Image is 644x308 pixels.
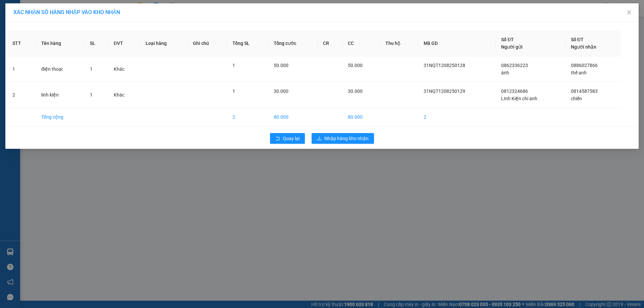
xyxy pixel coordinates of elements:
td: Tổng cộng [36,108,85,126]
span: 50.000 [274,63,288,68]
th: Tên hàng [36,30,85,56]
td: 2 [418,108,496,126]
span: rollback [275,136,280,141]
span: download [317,136,322,141]
span: Người nhận [571,44,596,50]
span: 0886027866 [571,63,598,68]
button: downloadNhập hàng kho nhận [312,133,374,144]
td: Khác [108,56,140,82]
span: 31NQT1208250128 [424,63,465,68]
span: 50.000 [348,63,363,68]
span: Nhập hàng kho nhận [324,135,369,142]
span: chiến [571,96,582,101]
span: 31NQT1208250129 [424,88,465,94]
span: 0814587583 [571,88,598,94]
span: Số ĐT [501,37,514,42]
span: 30.000 [348,88,363,94]
span: close [627,10,632,15]
span: LInh Kiện chi anh [501,96,537,101]
th: Tổng cước [268,30,318,56]
button: Close [620,3,639,22]
button: rollbackQuay lại [270,133,305,144]
span: 0862336223 [501,63,528,68]
span: XÁC NHẬN SỐ HÀNG NHẬP VÀO KHO NHẬN [13,9,120,15]
span: Quay lại [283,135,300,142]
th: ĐVT [108,30,140,56]
th: Mã GD [418,30,496,56]
td: 1 [7,56,36,82]
span: Số ĐT [571,37,584,42]
span: 30.000 [274,88,288,94]
td: linh kiện [36,82,85,108]
span: 1 [90,92,93,98]
th: Thu hộ [380,30,418,56]
td: 80.000 [342,108,380,126]
span: 0812324686 [501,88,528,94]
span: ánh [501,70,509,75]
th: Ghi chú [187,30,227,56]
td: điện thoại [36,56,85,82]
span: LN1208250124 [63,45,103,52]
th: CR [318,30,342,56]
span: thế anh [571,70,587,75]
td: 2 [227,108,268,126]
span: Người gửi [501,44,523,50]
span: 1 [232,63,235,68]
td: 2 [7,82,36,108]
span: 1 [232,88,235,94]
td: Khác [108,82,140,108]
span: Chuyển phát nhanh: [GEOGRAPHIC_DATA] - [GEOGRAPHIC_DATA] [4,29,62,53]
th: Tổng SL [227,30,268,56]
strong: CÔNG TY TNHH DỊCH VỤ DU LỊCH THỜI ĐẠI [6,5,60,27]
th: STT [7,30,36,56]
td: 80.000 [268,108,318,126]
th: SL [85,30,108,56]
th: CC [342,30,380,56]
img: logo [2,24,4,58]
span: 1 [90,66,93,72]
th: Loại hàng [140,30,187,56]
